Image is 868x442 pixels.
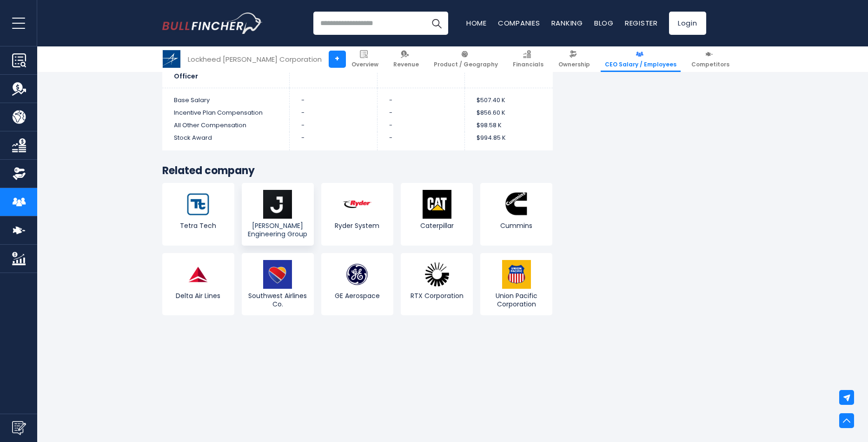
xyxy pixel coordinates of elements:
[162,119,290,132] td: All Other Compensation
[669,12,706,35] a: Login
[558,61,590,68] span: Ownership
[423,260,451,289] img: RTX logo
[403,292,470,300] span: RTX Corporation
[377,119,465,132] td: -
[163,50,180,68] img: LMT logo
[480,253,552,315] a: Union Pacific Corporation
[513,61,543,68] span: Financials
[263,190,292,219] img: J logo
[465,88,553,107] td: $507.40 K
[244,292,311,308] span: Southwest Airlines Co.
[165,221,232,230] span: Tetra Tech
[377,107,465,119] td: -
[465,107,553,119] td: $856.60 K
[12,167,26,181] img: Ownership
[502,260,531,289] img: UNP logo
[509,46,548,72] a: Financials
[321,183,393,245] a: Ryder System
[483,292,550,308] span: Union Pacific Corporation
[389,46,423,72] a: Revenue
[321,253,393,315] a: GE Aerospace
[184,260,212,289] img: DAL logo
[290,107,378,119] td: -
[601,46,681,72] a: CEO Salary / Employees
[162,183,234,245] a: Tetra Tech
[165,292,232,300] span: Delta Air Lines
[377,88,465,107] td: -
[554,46,594,72] a: Ownership
[343,260,371,289] img: GE logo
[691,61,729,68] span: Competitors
[162,88,290,107] td: Base Salary
[480,183,552,245] a: Cummins
[162,132,290,150] td: Stock Award
[483,221,550,230] span: Cummins
[551,18,583,28] a: Ranking
[324,292,391,300] span: GE Aerospace
[498,18,540,28] a: Companies
[244,221,311,238] span: [PERSON_NAME] Engineering Group
[188,54,322,65] div: Lockheed [PERSON_NAME] Corporation
[423,190,451,219] img: CAT logo
[434,61,498,68] span: Product / Geography
[290,119,378,132] td: -
[401,183,473,245] a: Caterpillar
[605,61,676,68] span: CEO Salary / Employees
[425,12,448,35] button: Search
[687,46,734,72] a: Competitors
[377,132,465,150] td: -
[393,61,419,68] span: Revenue
[403,221,470,230] span: Caterpillar
[502,190,531,219] img: CMI logo
[263,260,292,289] img: LUV logo
[162,13,262,34] a: Go to homepage
[290,132,378,150] td: -
[184,190,212,219] img: TTEK logo
[465,119,553,132] td: $98.58 K
[430,46,502,72] a: Product / Geography
[347,46,383,72] a: Overview
[290,88,378,107] td: -
[401,253,473,315] a: RTX Corporation
[466,18,487,28] a: Home
[324,221,391,230] span: Ryder System
[242,253,314,315] a: Southwest Airlines Co.
[242,183,314,245] a: [PERSON_NAME] Engineering Group
[594,18,614,28] a: Blog
[162,107,290,119] td: Incentive Plan Compensation
[162,253,234,315] a: Delta Air Lines
[329,51,346,68] a: +
[351,61,378,68] span: Overview
[162,164,553,178] h3: Related company
[625,18,658,28] a: Register
[465,132,553,150] td: $994.85 K
[162,13,263,34] img: Bullfincher logo
[343,190,371,219] img: R logo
